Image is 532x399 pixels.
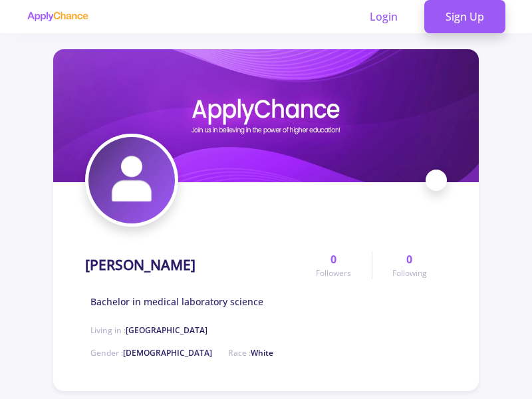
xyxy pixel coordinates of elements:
h1: [PERSON_NAME] [85,257,196,273]
span: [DEMOGRAPHIC_DATA] [123,347,212,358]
a: 0Following [372,251,447,279]
span: Followers [316,267,351,279]
span: 0 [406,251,412,267]
img: Aslancover image [53,49,479,182]
span: [GEOGRAPHIC_DATA] [126,325,207,336]
a: 0Followers [296,251,371,279]
span: White [251,347,273,358]
span: Following [392,267,427,279]
img: applychance logo text only [27,11,88,22]
span: 0 [331,251,336,267]
span: Race : [228,347,273,358]
img: Aslanavatar [88,137,175,223]
span: Gender : [90,347,212,358]
span: Living in : [90,325,207,336]
span: Bachelor in medical laboratory science [90,295,263,309]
